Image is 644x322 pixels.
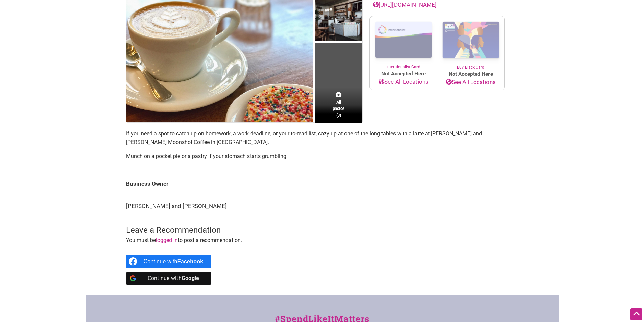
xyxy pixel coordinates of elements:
a: See All Locations [437,78,504,87]
td: [PERSON_NAME] and [PERSON_NAME] [126,195,518,218]
div: Continue with [144,272,204,285]
b: Google [182,275,199,281]
div: Scroll Back to Top [630,308,642,320]
a: Buy Black Card [437,16,504,70]
a: See All Locations [370,78,437,86]
a: logged in [156,237,178,243]
a: Continue with <b>Facebook</b> [126,255,212,268]
img: Buy Black Card [437,16,504,64]
h3: Leave a Recommendation [126,225,518,236]
a: Continue with <b>Google</b> [126,272,212,285]
p: You must be to post a recommendation. [126,236,518,245]
p: If you need a spot to catch up on homework, a work deadline, or your to-read list, cozy up at one... [126,129,518,147]
span: Not Accepted Here [437,70,504,78]
b: Facebook [177,258,204,264]
span: Not Accepted Here [370,70,437,78]
span: All photos (3) [333,99,345,118]
img: Intentionalist Card [370,16,437,64]
a: Intentionalist Card [370,16,437,70]
p: Munch on a pocket pie or a pastry if your stomach starts grumbling. [126,152,518,161]
a: [URL][DOMAIN_NAME] [373,1,437,8]
div: Continue with [144,255,204,268]
td: Business Owner [126,173,518,195]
